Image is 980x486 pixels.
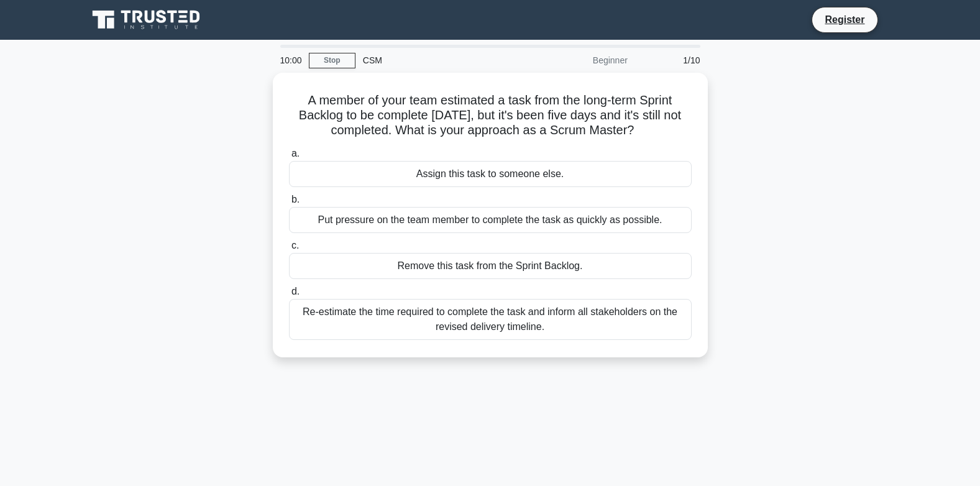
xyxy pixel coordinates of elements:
[291,286,300,296] span: d.
[273,48,309,73] div: 10:00
[288,93,693,139] h5: A member of your team estimated a task from the long-term Sprint Backlog to be complete [DATE], b...
[289,253,692,279] div: Remove this task from the Sprint Backlog.
[289,207,692,233] div: Put pressure on the team member to complete the task as quickly as possible.
[291,148,300,158] span: a.
[817,12,872,27] a: Register
[291,240,299,250] span: c.
[355,48,526,73] div: CSM
[289,161,692,187] div: Assign this task to someone else.
[526,48,635,73] div: Beginner
[309,53,355,68] a: Stop
[289,299,692,340] div: Re-estimate the time required to complete the task and inform all stakeholders on the revised del...
[635,48,708,73] div: 1/10
[291,194,300,204] span: b.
